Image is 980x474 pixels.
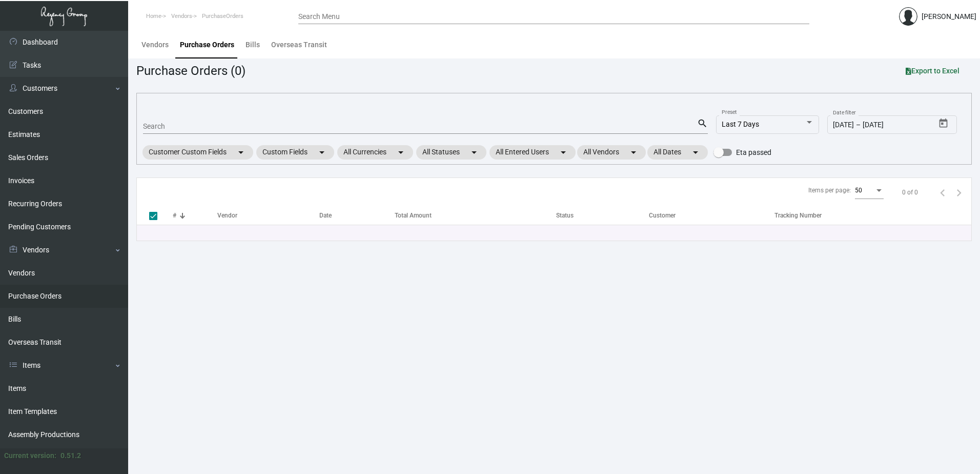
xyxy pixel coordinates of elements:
[173,211,176,220] div: #
[855,187,884,194] mat-select: Items per page:
[217,211,237,220] div: Vendor
[556,211,574,220] div: Status
[627,146,640,159] mat-icon: arrow_drop_down
[697,117,708,130] mat-icon: search
[468,146,480,159] mat-icon: arrow_drop_down
[689,146,702,159] mat-icon: arrow_drop_down
[136,62,246,80] div: Purchase Orders (0)
[141,39,169,50] div: Vendors
[935,115,952,132] button: Open calendar
[647,145,708,160] mat-chip: All Dates
[173,211,217,220] div: #
[557,146,569,159] mat-icon: arrow_drop_down
[202,13,243,19] span: PurchaseOrders
[319,211,332,220] div: Date
[899,7,917,26] img: admin@bootstrapmaster.com
[319,211,395,220] div: Date
[649,211,676,220] div: Customer
[316,146,328,159] mat-icon: arrow_drop_down
[774,211,822,220] div: Tracking Number
[60,450,81,461] div: 0.51.2
[922,11,976,22] div: [PERSON_NAME]
[833,121,854,129] input: Start date
[556,211,649,220] div: Status
[856,121,861,129] span: –
[855,187,862,194] span: 50
[395,211,432,220] div: Total Amount
[416,145,486,160] mat-chip: All Statuses
[906,67,959,75] span: Export to Excel
[246,39,260,50] div: Bills
[271,39,327,50] div: Overseas Transit
[489,145,576,160] mat-chip: All Entered Users
[395,146,407,159] mat-icon: arrow_drop_down
[171,13,192,19] span: Vendors
[722,120,759,128] span: Last 7 Days
[649,211,774,220] div: Customer
[235,146,247,159] mat-icon: arrow_drop_down
[897,62,968,80] button: Export to Excel
[951,184,967,201] button: Next page
[146,13,161,19] span: Home
[180,39,234,50] div: Purchase Orders
[774,211,971,220] div: Tracking Number
[337,145,413,160] mat-chip: All Currencies
[808,186,851,195] div: Items per page:
[577,145,646,160] mat-chip: All Vendors
[902,188,918,197] div: 0 of 0
[142,145,253,160] mat-chip: Customer Custom Fields
[736,146,771,159] span: Eta passed
[934,184,951,201] button: Previous page
[863,121,912,129] input: End date
[256,145,334,160] mat-chip: Custom Fields
[4,450,56,461] div: Current version:
[217,211,319,220] div: Vendor
[395,211,556,220] div: Total Amount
